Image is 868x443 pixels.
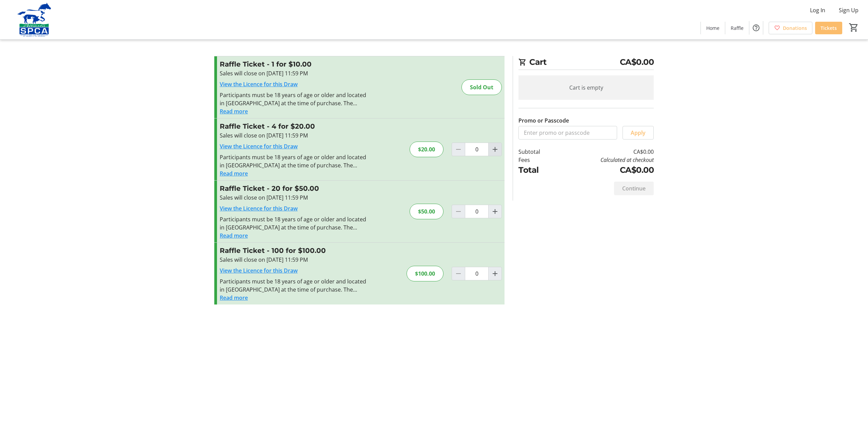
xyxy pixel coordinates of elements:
[518,148,558,156] td: Subtotal
[518,164,558,176] td: Total
[220,143,298,150] a: View the Licence for this Draw
[706,24,719,32] span: Home
[518,56,654,70] h2: Cart
[220,245,368,256] h3: Raffle Ticket - 100 for $100.00
[558,156,654,164] td: Calculated at checkout
[461,79,502,95] div: Sold Out
[558,164,654,176] td: CA$0.00
[620,56,654,68] span: CA$0.00
[749,21,763,35] button: Help
[848,21,860,34] button: Cart
[815,22,842,34] a: Tickets
[410,142,443,157] div: $20.00
[220,91,368,107] div: Participants must be 18 years of age or older and located in [GEOGRAPHIC_DATA] at the time of pur...
[220,121,368,131] h3: Raffle Ticket - 4 for $20.00
[220,277,368,294] div: Participants must be 18 years of age or older and located in [GEOGRAPHIC_DATA] at the time of pur...
[769,22,812,34] a: Donations
[518,156,558,164] td: Fees
[220,256,368,264] div: Sales will close on [DATE] 11:59 PM
[731,24,744,32] span: Raffle
[701,22,725,34] a: Home
[805,5,831,16] button: Log In
[220,131,368,140] div: Sales will close on [DATE] 11:59 PM
[489,205,501,218] button: Increment by one
[220,215,368,232] div: Participants must be 18 years of age or older and located in [GEOGRAPHIC_DATA] at the time of pur...
[220,193,368,202] div: Sales will close on [DATE] 11:59 PM
[407,266,443,281] div: $100.00
[220,69,368,77] div: Sales will close on [DATE] 11:59 PM
[518,126,617,140] input: Enter promo or passcode
[489,267,501,280] button: Increment by one
[220,294,248,302] button: Read more
[623,126,654,140] button: Apply
[810,6,825,14] span: Log In
[220,80,298,88] a: View the Licence for this Draw
[489,143,501,156] button: Increment by one
[220,169,248,178] button: Read more
[410,204,443,219] div: $50.00
[220,107,248,115] button: Read more
[220,59,368,69] h3: Raffle Ticket - 1 for $10.00
[518,116,569,125] label: Promo or Passcode
[220,232,248,240] button: Read more
[220,183,368,193] h3: Raffle Ticket - 20 for $50.00
[465,205,489,218] input: Raffle Ticket Quantity
[465,267,489,280] input: Raffle Ticket Quantity
[839,6,859,14] span: Sign Up
[220,153,368,169] div: Participants must be 18 years of age or older and located in [GEOGRAPHIC_DATA] at the time of pur...
[220,205,298,212] a: View the Licence for this Draw
[465,143,489,156] input: Raffle Ticket Quantity
[4,3,64,37] img: Alberta SPCA's Logo
[783,24,807,32] span: Donations
[725,22,749,34] a: Raffle
[821,24,837,32] span: Tickets
[518,75,654,100] div: Cart is empty
[558,148,654,156] td: CA$0.00
[833,5,864,16] button: Sign Up
[220,267,298,274] a: View the Licence for this Draw
[631,129,646,137] span: Apply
